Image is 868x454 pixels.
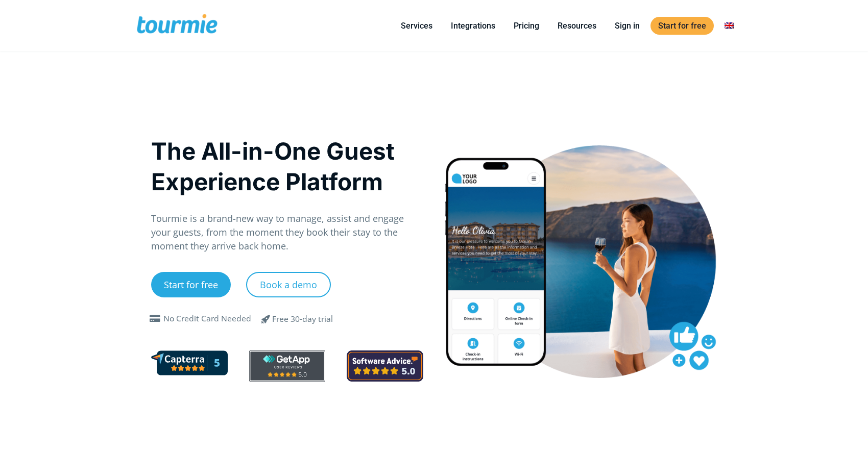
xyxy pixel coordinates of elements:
[272,313,333,325] div: Free 30-day trial
[163,313,251,325] div: No Credit Card Needed
[151,212,423,253] p: Tourmie is a brand-new way to manage, assist and engage your guests, from the moment they book th...
[246,272,331,297] a: Book a demo
[151,136,423,197] h1: The All-in-One Guest Experience Platform
[550,19,604,32] a: Resources
[607,19,647,32] a: Sign in
[147,315,163,323] span: 
[443,19,503,32] a: Integrations
[254,313,278,325] span: 
[151,272,231,297] a: Start for free
[393,19,440,32] a: Services
[650,17,714,35] a: Start for free
[506,19,547,32] a: Pricing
